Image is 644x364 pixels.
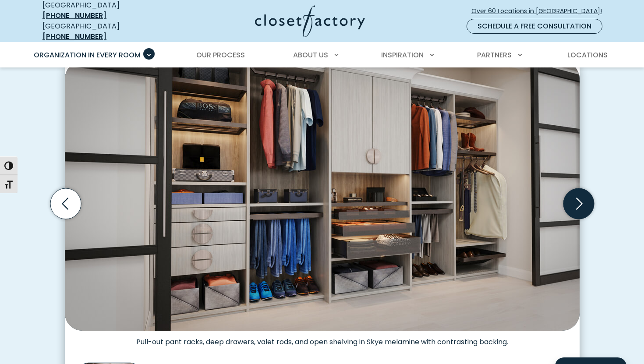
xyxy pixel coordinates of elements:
[196,50,245,60] span: Our Process
[293,50,328,60] span: About Us
[381,50,424,60] span: Inspiration
[42,32,106,42] a: [PHONE_NUMBER]
[42,11,106,21] a: [PHONE_NUMBER]
[471,4,609,19] a: Over 60 Locations in [GEOGRAPHIC_DATA]!
[42,21,170,42] div: [GEOGRAPHIC_DATA]
[560,185,598,223] button: Next slide
[34,50,141,60] span: Organization in Every Room
[65,61,580,331] img: Custom reach-in closet with pant hangers, custom cabinets and drawers
[567,50,608,60] span: Locations
[28,43,616,67] nav: Primary Menu
[65,331,580,346] figcaption: Pull-out pant racks, deep drawers, valet rods, and open shelving in Skye melamine with contrastin...
[47,185,85,223] button: Previous slide
[477,50,512,60] span: Partners
[467,19,602,34] a: Schedule a Free Consultation
[255,5,365,37] img: Closet Factory Logo
[471,7,609,16] span: Over 60 Locations in [GEOGRAPHIC_DATA]!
